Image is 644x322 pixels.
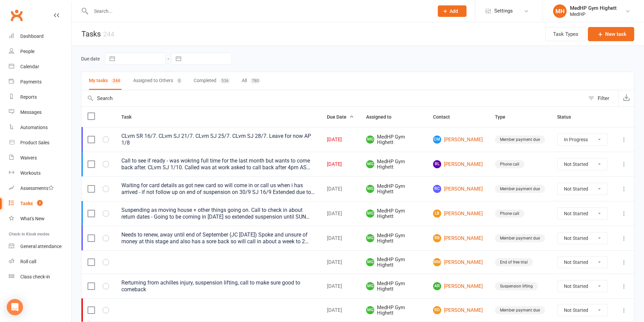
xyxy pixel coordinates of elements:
a: Product Sales [9,135,71,150]
div: [DATE] [327,307,354,313]
button: Filter [585,90,618,106]
button: My tasks244 [89,72,122,90]
span: Due Date [327,114,354,120]
span: MedHP Gym Highett [366,208,421,219]
button: Add [438,5,467,17]
div: Automations [20,125,48,130]
span: MedHP Gym Highett [366,281,421,292]
span: 2 [37,200,43,206]
span: MG [366,306,374,314]
div: Product Sales [20,140,49,145]
div: People [20,49,34,54]
span: Add [450,8,458,14]
div: [DATE] [327,211,354,217]
div: End of free trial [495,258,533,266]
div: MH [553,4,567,18]
a: CM[PERSON_NAME] [433,135,483,144]
div: General attendance [20,244,62,249]
div: Member payment due [495,306,545,314]
a: Roll call [9,254,71,269]
button: Assigned to Others0 [133,72,182,90]
div: [DATE] [327,186,354,192]
div: Member payment due [495,135,545,144]
span: LB [433,209,441,218]
button: All780 [242,72,261,90]
span: MG [366,258,374,266]
div: Call to see if ready - was wokring full time for the last month but wants to come back after. CLv... [121,157,315,171]
div: 780 [250,78,261,84]
div: Workouts [20,170,41,176]
div: 536 [220,78,230,84]
a: People [9,44,71,59]
a: General attendance kiosk mode [9,239,71,254]
a: Waivers [9,150,71,166]
div: [DATE] [327,283,354,289]
div: Filter [598,94,609,102]
div: 0 [176,78,182,84]
span: MedHP Gym Highett [366,183,421,195]
span: MG [366,209,374,218]
div: Needs to renew, away until end of September (JC [DATE]) Spoke and unsure of money at this stage a... [121,231,315,245]
a: Assessments [9,181,71,196]
span: AR [433,282,441,290]
div: MedHP Gym Highett [570,5,617,11]
div: Member payment due [495,234,545,242]
button: New task [588,27,634,41]
a: Payments [9,74,71,90]
a: Tasks 2 [9,196,71,211]
div: [DATE] [327,162,354,167]
span: RB [433,234,441,242]
button: Due Date [327,113,354,121]
span: MedHP Gym Highett [366,233,421,244]
a: Class kiosk mode [9,269,71,284]
div: Payments [20,79,42,84]
a: Workouts [9,166,71,181]
a: Clubworx [8,7,25,24]
a: Calendar [9,59,71,74]
button: Completed536 [194,72,230,90]
a: AR[PERSON_NAME] [433,282,483,290]
div: CLvm SR 16/7. CLvm SJ 21/7. CLvm SJ 25/7. CLvm SJ 28/7. Leave for now AP 1/8 [121,133,315,146]
h1: Tasks [72,22,114,46]
div: Waivers [20,155,37,160]
span: RC [433,185,441,193]
div: What's New [20,216,45,221]
span: Contact [433,114,457,120]
div: 244 [103,30,114,38]
div: Tasks [20,201,33,206]
span: MG [366,135,374,144]
button: Assigned to [366,113,399,121]
span: MedHP Gym Highett [366,134,421,145]
div: [DATE] [327,259,354,265]
button: Contact [433,113,457,121]
span: Type [495,114,513,120]
input: Search [81,90,585,106]
span: MedHP Gym Highett [366,305,421,316]
span: MG [366,160,374,168]
a: MM[PERSON_NAME] [433,258,483,266]
a: RB[PERSON_NAME] [433,234,483,242]
div: Calendar [20,64,39,69]
div: Rerturning from achilles injury, suspension lifting, call to make sure good to comeback [121,279,315,293]
div: [DATE] [327,236,354,241]
span: RD [433,306,441,314]
span: CM [433,135,441,144]
a: What's New [9,211,71,226]
div: Messages [20,109,42,115]
a: Dashboard [9,29,71,44]
div: 244 [111,78,122,84]
span: Status [557,114,578,120]
span: MedHP Gym Highett [366,159,421,170]
div: MedHP [570,11,617,17]
div: Suspending as moving house + other things going on. Call to check in about return dates - Going t... [121,207,315,220]
div: Member payment due [495,185,545,193]
a: Messages [9,105,71,120]
div: Roll call [20,259,36,264]
div: Class check-in [20,274,50,279]
span: RL [433,160,441,168]
a: RC[PERSON_NAME] [433,185,483,193]
button: Status [557,113,578,121]
a: RL[PERSON_NAME] [433,160,483,168]
div: Assessments [20,185,54,191]
a: RD[PERSON_NAME] [433,306,483,314]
